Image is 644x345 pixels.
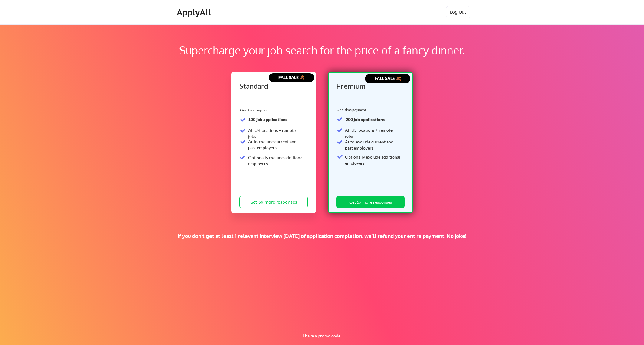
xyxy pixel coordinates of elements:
div: One-time payment [337,107,368,112]
div: Premium [336,82,402,90]
div: ApplyAll [177,7,212,18]
div: Auto-exclude current and past employers [345,139,401,151]
div: Standard [239,82,306,90]
div: Optionally exclude additional employers [345,154,401,166]
button: Get 5x more responses [336,196,405,208]
strong: 200 job applications [346,117,385,122]
div: All US locations + remote jobs [248,127,304,139]
button: Get 3x more responses [239,196,308,208]
div: One-time payment [240,108,271,113]
div: If you don't get at least 1 relevant interview [DATE] of application completion, we'll refund you... [105,233,539,239]
strong: 100 job applications [248,117,287,122]
div: All US locations + remote jobs [345,127,401,139]
button: Log Out [446,6,470,18]
div: Auto-exclude current and past employers [248,139,304,150]
button: I have a promo code [299,332,344,340]
strong: FALL SALE 🍂 [375,76,401,81]
div: Optionally exclude additional employers [248,155,304,166]
div: Supercharge your job search for the price of a fancy dinner. [39,42,605,58]
strong: FALL SALE 🍂 [278,75,305,80]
